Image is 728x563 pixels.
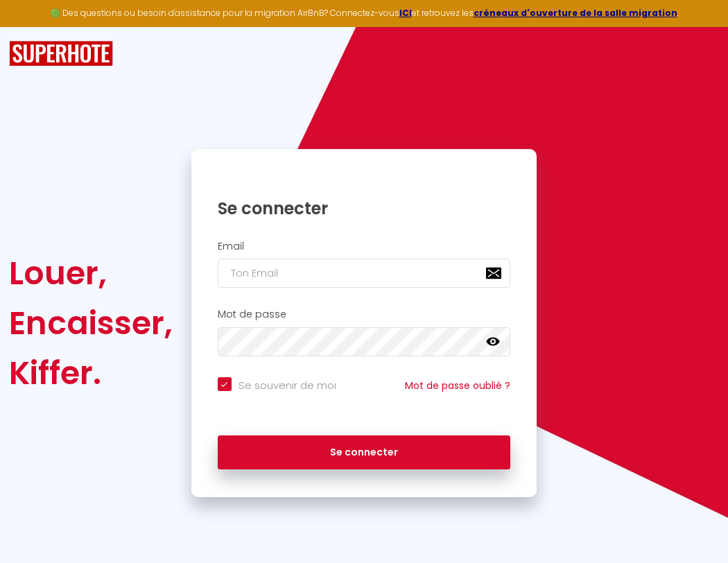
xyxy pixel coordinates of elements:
[399,7,412,19] a: ICI
[218,309,511,320] h2: Mot de passe
[218,259,511,288] input: Ton Email
[405,379,510,392] a: Mot de passe oublié ?
[9,41,113,67] img: SuperHote logo
[474,7,677,19] a: créneaux d'ouverture de la salle migration
[218,241,511,252] h2: Email
[9,248,173,298] div: Louer,
[218,435,511,470] button: Se connecter
[9,348,173,398] div: Kiffer.
[9,298,173,348] div: Encaisser,
[218,198,511,219] h1: Se connecter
